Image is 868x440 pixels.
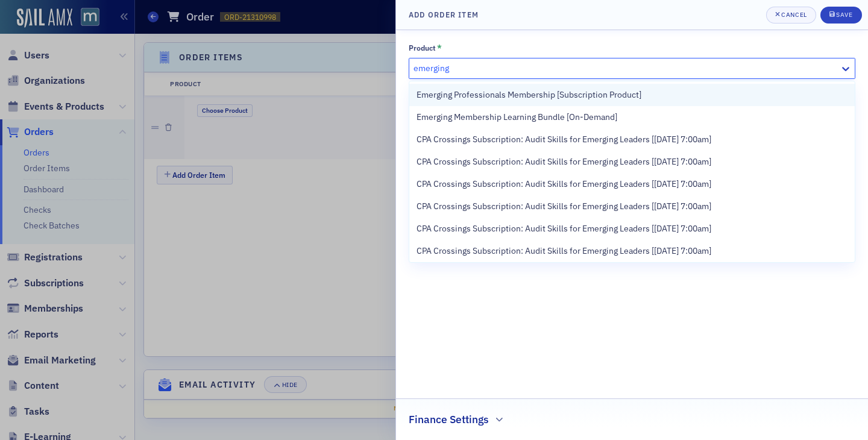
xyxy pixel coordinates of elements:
span: CPA Crossings Subscription: Audit Skills for Emerging Leaders [[DATE] 7:00am] [417,133,711,146]
span: Emerging Professionals Membership [Subscription Product] [417,89,641,101]
h2: Finance Settings [409,412,489,427]
button: Save [820,7,862,24]
button: Cancel [766,7,816,24]
span: CPA Crossings Subscription: Audit Skills for Emerging Leaders [[DATE] 7:00am] [417,245,711,257]
span: CPA Crossings Subscription: Audit Skills for Emerging Leaders [[DATE] 7:00am] [417,156,711,168]
span: CPA Crossings Subscription: Audit Skills for Emerging Leaders [[DATE] 7:00am] [417,200,711,213]
span: CPA Crossings Subscription: Audit Skills for Emerging Leaders [[DATE] 7:00am] [417,178,711,190]
h4: Add Order Item [409,9,479,20]
div: Save [836,11,852,18]
span: CPA Crossings Subscription: Audit Skills for Emerging Leaders [[DATE] 7:00am] [417,222,711,235]
div: Cancel [781,11,807,18]
abbr: This field is required [437,43,442,54]
div: Product [409,43,436,52]
span: Emerging Membership Learning Bundle [On-Demand] [417,111,617,124]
